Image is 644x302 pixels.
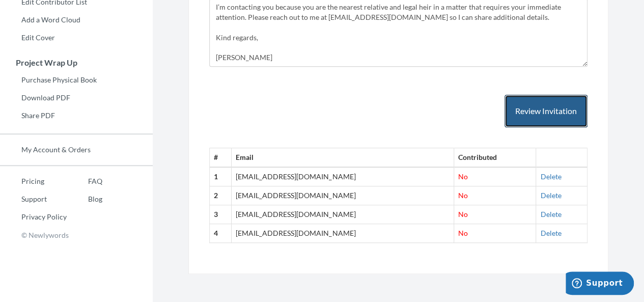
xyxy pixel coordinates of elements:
span: No [458,191,468,200]
th: 3 [210,205,232,224]
td: [EMAIL_ADDRESS][DOMAIN_NAME] [232,167,454,186]
a: Delete [540,191,561,200]
a: Delete [540,229,561,237]
th: 1 [210,167,232,186]
th: 2 [210,186,232,205]
th: Email [232,148,454,167]
a: Blog [67,191,102,207]
button: Review Invitation [505,95,587,128]
iframe: Opens a widget where you can chat to one of our agents [566,271,634,297]
td: [EMAIL_ADDRESS][DOMAIN_NAME] [232,205,454,224]
span: No [458,172,468,181]
span: No [458,210,468,218]
th: Contributed [454,148,536,167]
h3: Project Wrap Up [1,58,153,67]
a: FAQ [67,174,102,189]
span: No [458,229,468,237]
a: Delete [540,210,561,218]
a: Delete [540,172,561,181]
td: [EMAIL_ADDRESS][DOMAIN_NAME] [232,224,454,243]
td: [EMAIL_ADDRESS][DOMAIN_NAME] [232,186,454,205]
th: # [210,148,232,167]
th: 4 [210,224,232,243]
